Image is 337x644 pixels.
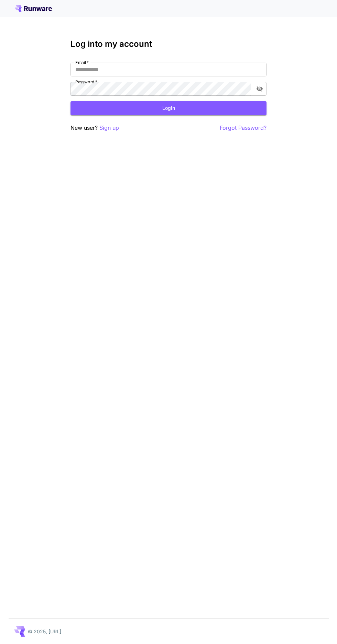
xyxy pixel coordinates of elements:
button: toggle password visibility [253,83,266,95]
label: Password [75,79,97,85]
h3: Log into my account [70,39,267,49]
p: © 2025, [URL] [28,628,61,635]
button: Login [70,101,267,115]
p: New user? [70,124,119,132]
label: Email [75,60,89,65]
button: Forgot Password? [220,124,267,132]
button: Sign up [99,124,119,132]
